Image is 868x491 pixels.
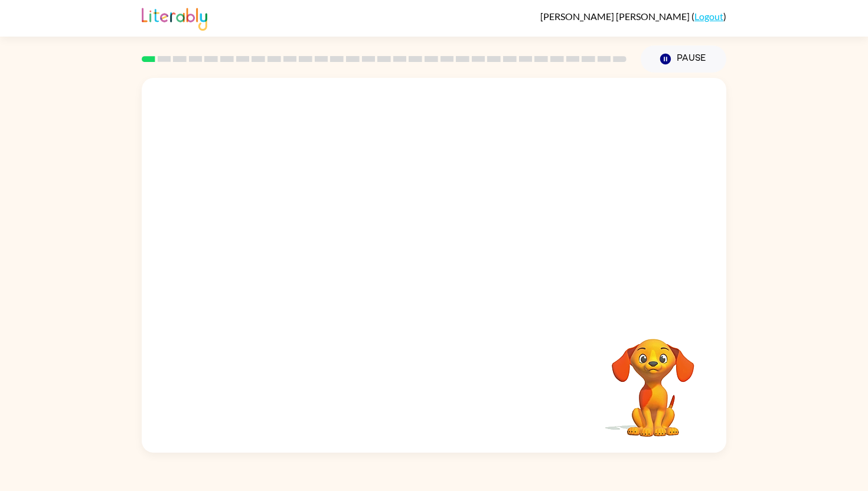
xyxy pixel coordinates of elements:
div: ( ) [540,11,726,22]
button: Pause [641,45,726,73]
span: [PERSON_NAME] [PERSON_NAME] [540,11,691,22]
video: Your browser must support playing .mp4 files to use Literably. Please try using another browser. [594,320,712,438]
a: Logout [694,11,723,22]
img: Literably [142,5,207,31]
